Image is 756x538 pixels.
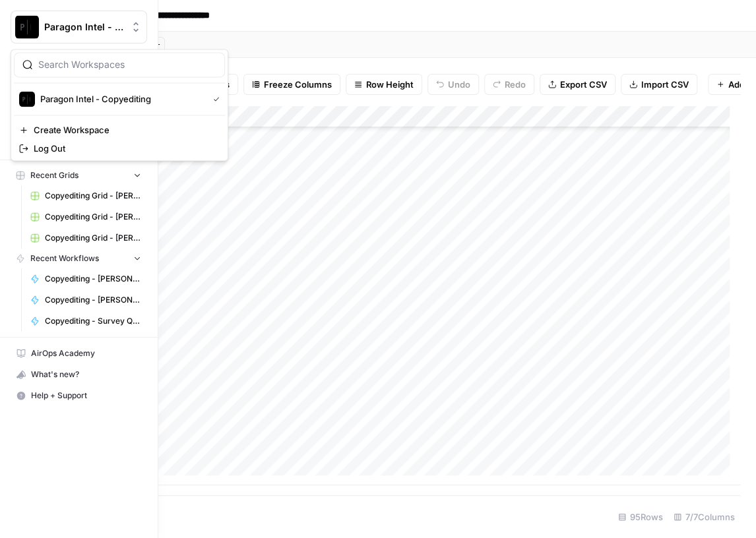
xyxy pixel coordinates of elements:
[613,506,668,527] div: 95 Rows
[24,311,147,332] a: Copyediting - Survey Questions - [PERSON_NAME]
[19,91,35,107] img: Paragon Intel - Copyediting Logo
[11,385,147,406] button: Help + Support
[45,232,141,244] span: Copyediting Grid - [PERSON_NAME]
[24,185,147,206] a: Copyediting Grid - [PERSON_NAME]
[45,294,141,306] span: Copyediting - [PERSON_NAME]
[15,15,39,39] img: Paragon Intel - Copyediting Logo
[14,121,225,139] a: Create Workspace
[45,315,141,327] span: Copyediting - Survey Questions - [PERSON_NAME]
[31,347,141,359] span: AirOps Academy
[505,78,526,91] span: Redo
[346,74,422,95] button: Row Height
[11,343,147,364] a: AirOps Academy
[366,78,414,91] span: Row Height
[641,78,689,91] span: Import CSV
[38,58,216,71] input: Search Workspaces
[45,211,141,223] span: Copyediting Grid - [PERSON_NAME]
[34,123,214,136] span: Create Workspace
[540,74,615,95] button: Export CSV
[45,273,141,285] span: Copyediting - [PERSON_NAME]
[40,92,203,105] span: Paragon Intel - Copyediting
[30,169,79,181] span: Recent Grids
[668,506,740,527] div: 7/7 Columns
[11,249,147,268] button: Recent Workflows
[621,74,697,95] button: Import CSV
[24,268,147,289] a: Copyediting - [PERSON_NAME]
[24,206,147,227] a: Copyediting Grid - [PERSON_NAME]
[243,74,340,95] button: Freeze Columns
[34,142,214,155] span: Log Out
[264,78,332,91] span: Freeze Columns
[44,20,124,34] span: Paragon Intel - Copyediting
[11,165,147,185] button: Recent Grids
[24,289,147,311] a: Copyediting - [PERSON_NAME]
[560,78,607,91] span: Export CSV
[24,227,147,249] a: Copyediting Grid - [PERSON_NAME]
[448,78,470,91] span: Undo
[11,11,147,44] button: Workspace: Paragon Intel - Copyediting
[14,139,225,158] a: Log Out
[427,74,479,95] button: Undo
[484,74,534,95] button: Redo
[30,253,99,264] span: Recent Workflows
[45,190,141,202] span: Copyediting Grid - [PERSON_NAME]
[11,365,146,384] div: What's new?
[11,364,147,385] button: What's new?
[11,49,228,161] div: Workspace: Paragon Intel - Copyediting
[31,390,141,402] span: Help + Support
